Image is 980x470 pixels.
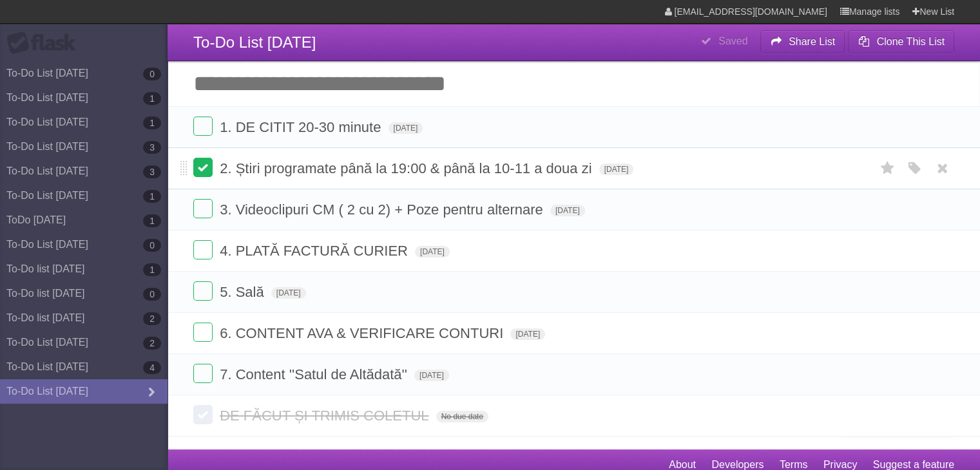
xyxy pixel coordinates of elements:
label: Done [193,117,213,136]
b: 0 [143,239,161,252]
button: Clone This List [848,30,954,53]
span: No due date [436,411,488,422]
span: 4. PLATĂ FACTURĂ CURIER [220,243,411,259]
span: [DATE] [414,370,449,381]
span: [DATE] [599,164,634,175]
span: 6. CONTENT AVA & VERIFICARE CONTURI [220,325,506,341]
span: 7. Content ''Satul de Altădată'' [220,366,410,382]
span: To-Do List [DATE] [193,33,316,51]
label: Done [193,240,213,259]
label: Done [193,405,213,424]
b: 1 [143,263,161,276]
span: DE FĂCUT ȘI TRIMIS COLETUL [220,408,432,424]
b: 0 [143,68,161,80]
button: Share List [760,30,845,53]
span: [DATE] [389,122,423,134]
b: 3 [143,141,161,154]
b: 1 [143,92,161,105]
b: 1 [143,214,161,227]
b: 4 [143,361,161,374]
b: Saved [718,35,747,46]
label: Done [193,323,213,342]
span: [DATE] [271,287,306,299]
label: Done [193,364,213,383]
b: 1 [143,190,161,203]
b: Clone This List [876,36,945,47]
span: 3. Videoclipuri CM ( 2 cu 2) + Poze pentru alternare [220,202,546,218]
span: [DATE] [550,205,585,216]
label: Done [193,158,213,177]
span: 5. Sală [220,284,267,300]
b: Share List [789,36,835,47]
label: Done [193,199,213,218]
b: 1 [143,117,161,129]
span: 1. DE CITIT 20-30 minute [220,119,384,135]
div: Flask [6,32,84,55]
b: 3 [143,165,161,178]
label: Done [193,281,213,301]
b: 2 [143,337,161,350]
b: 0 [143,288,161,301]
span: 2. Știri programate până la 19:00 & până la 10-11 a doua zi [220,160,595,176]
span: [DATE] [415,246,450,258]
label: Star task [876,158,900,179]
span: [DATE] [510,328,545,340]
b: 2 [143,312,161,325]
